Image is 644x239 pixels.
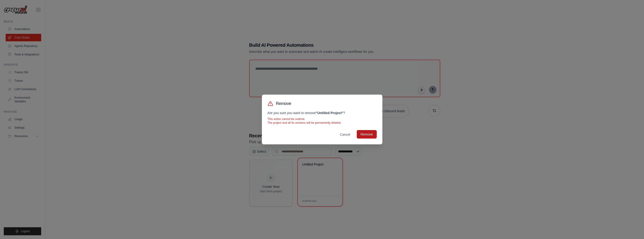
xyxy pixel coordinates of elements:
[316,111,343,115] strong: " Untitled Project "
[268,117,377,121] p: This action cannot be undone.
[268,111,377,115] p: Are you sure you want to remove ?
[276,100,291,107] h3: Remove
[268,121,377,125] p: The project and all its versions will be permanently deleted.
[336,130,354,139] button: Cancel
[357,130,376,139] button: Remove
